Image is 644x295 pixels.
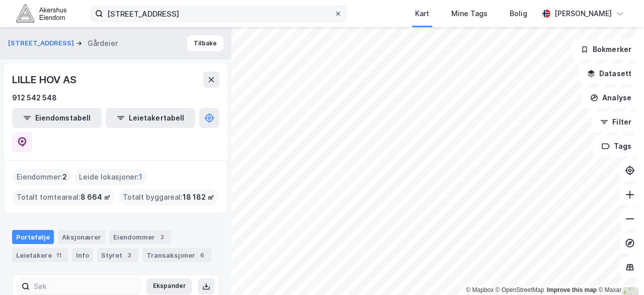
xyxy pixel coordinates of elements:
input: Søk på adresse, matrikkel, gårdeiere, leietakere eller personer [103,6,334,21]
div: Mine Tags [451,8,488,20]
div: Styret [97,248,138,262]
div: 912 542 548 [12,92,57,104]
img: akershus-eiendom-logo.9091f326c980b4bce74ccdd9f866810c.svg [16,5,66,22]
span: 1 [139,171,142,183]
button: Datasett [579,64,640,84]
span: 8 664 ㎡ [80,191,111,203]
div: [PERSON_NAME] [554,8,612,20]
a: Improve this map [547,286,597,293]
button: Filter [592,112,640,132]
div: Aksjonærer [58,230,105,244]
div: LILLE HOV AS [12,72,78,88]
iframe: Chat Widget [594,247,644,295]
button: Leietakertabell [106,108,195,128]
button: Tags [593,136,640,156]
input: Søk [30,279,140,294]
div: 3 [124,250,134,260]
div: Eiendommer [109,230,171,244]
div: Gårdeier [88,37,118,49]
a: Mapbox [466,286,494,293]
div: Bolig [510,8,527,20]
div: Portefølje [12,230,54,244]
div: 6 [197,250,207,260]
a: OpenStreetMap [496,286,544,293]
span: 18 182 ㎡ [183,191,214,203]
div: Transaksjoner [142,248,211,262]
span: 2 [62,171,67,183]
button: Tilbake [187,35,223,51]
div: Info [72,248,93,262]
button: Ekspander [146,278,192,294]
button: Eiendomstabell [12,108,102,128]
button: Bokmerker [572,39,640,60]
div: Kontrollprogram for chat [594,247,644,295]
div: 11 [54,250,64,260]
button: [STREET_ADDRESS] [8,38,76,48]
div: Leide lokasjoner : [75,169,146,185]
div: Leietakere [12,248,68,262]
div: Eiendommer : [13,169,71,185]
div: Kart [415,8,429,20]
div: Totalt tomteareal : [13,189,115,205]
div: Totalt byggareal : [119,189,218,205]
button: Analyse [582,88,640,108]
div: 2 [157,232,167,242]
